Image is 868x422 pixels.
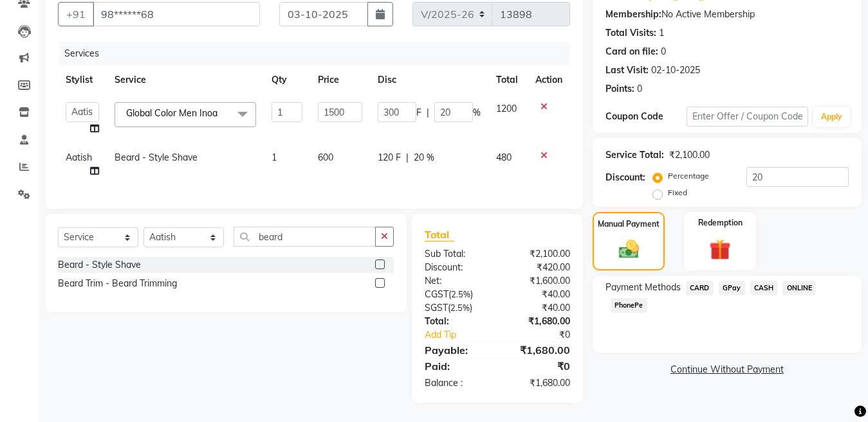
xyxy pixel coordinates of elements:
[425,302,448,313] span: SGST
[318,152,333,163] span: 600
[415,342,497,358] div: Payable:
[427,106,429,119] span: |
[719,281,745,295] span: GPay
[217,107,223,119] a: x
[93,2,260,26] input: Search by Name/Mobile/Email/Code
[496,152,512,163] span: 480
[59,42,580,66] div: Services
[497,342,580,358] div: ₹1,680.00
[425,228,454,242] span: Total
[497,261,580,274] div: ₹420.00
[415,261,497,274] div: Discount:
[488,66,528,94] th: Total
[687,107,808,127] input: Enter Offer / Coupon Code
[637,82,642,96] div: 0
[107,66,264,94] th: Service
[416,106,421,119] span: F
[605,45,658,58] div: Card on file:
[668,187,687,198] label: Fixed
[497,301,580,315] div: ₹40.00
[378,151,401,164] span: 120 F
[528,66,570,94] th: Action
[813,107,850,127] button: Apply
[497,358,580,374] div: ₹0
[425,288,448,300] span: CGST
[451,289,470,299] span: 2.5%
[497,274,580,288] div: ₹1,600.00
[310,66,370,94] th: Price
[234,227,376,247] input: Search or Scan
[669,148,710,162] div: ₹2,100.00
[605,148,664,162] div: Service Total:
[605,8,849,21] div: No Active Membership
[703,236,737,263] img: _gift.svg
[415,274,497,288] div: Net:
[750,281,778,295] span: CASH
[605,82,634,96] div: Points:
[115,152,198,163] span: Beard - Style Shave
[605,110,687,123] div: Coupon Code
[497,376,580,390] div: ₹1,680.00
[605,26,656,40] div: Total Visits:
[406,151,409,164] span: |
[272,152,277,163] span: 1
[415,247,497,261] div: Sub Total:
[415,288,497,301] div: ( )
[598,218,660,230] label: Manual Payment
[415,301,497,315] div: ( )
[686,281,714,295] span: CARD
[264,66,309,94] th: Qty
[58,258,141,272] div: Beard - Style Shave
[611,298,647,313] span: PhonePe
[58,66,107,94] th: Stylist
[605,171,645,184] div: Discount:
[58,277,177,290] div: Beard Trim - Beard Trimming
[126,107,217,119] span: Global Color Men Inoa
[605,281,681,294] span: Payment Methods
[66,152,92,163] span: Aatish
[613,238,645,261] img: _cash.svg
[414,151,434,164] span: 20 %
[782,281,816,295] span: ONLINE
[497,288,580,301] div: ₹40.00
[450,303,470,313] span: 2.5%
[415,328,511,342] a: Add Tip
[497,315,580,328] div: ₹1,680.00
[473,106,481,119] span: %
[698,217,743,229] label: Redemption
[415,358,497,374] div: Paid:
[668,170,709,182] label: Percentage
[661,45,666,58] div: 0
[415,315,497,328] div: Total:
[497,247,580,261] div: ₹2,100.00
[659,26,664,40] div: 1
[496,103,517,114] span: 1200
[651,64,700,77] div: 02-10-2025
[595,363,859,376] a: Continue Without Payment
[511,328,580,342] div: ₹0
[415,376,497,390] div: Balance :
[605,8,661,21] div: Membership:
[58,2,94,26] button: +91
[370,66,488,94] th: Disc
[605,64,649,77] div: Last Visit:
